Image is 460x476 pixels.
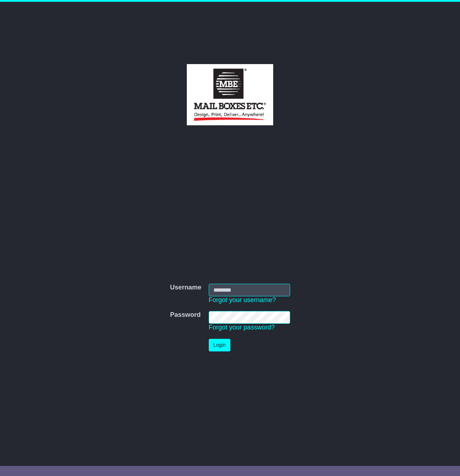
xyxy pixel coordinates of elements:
[170,284,201,292] label: Username
[209,339,230,351] button: Login
[209,324,275,331] a: Forgot your password?
[170,311,200,319] label: Password
[187,64,273,125] img: Lillypods Pty Ltd
[209,296,276,304] a: Forgot your username?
